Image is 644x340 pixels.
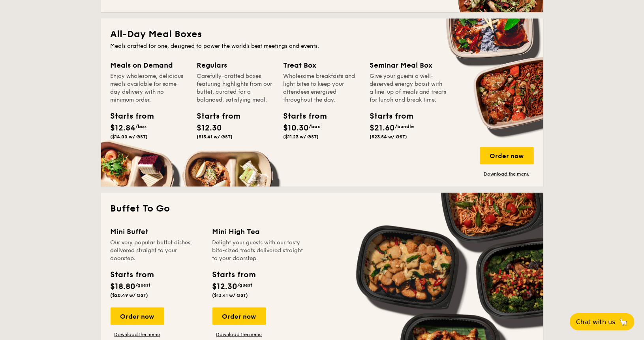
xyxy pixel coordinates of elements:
[284,60,360,71] div: Treat Box
[111,239,203,263] div: Our very popular buffet dishes, delivered straight to your doorstep.
[111,308,164,325] div: Order now
[238,282,253,288] span: /guest
[111,123,136,133] span: $12.84
[212,293,248,298] span: ($13.41 w/ GST)
[212,226,305,237] div: Mini High Tea
[212,308,266,325] div: Order now
[197,72,274,104] div: Carefully-crafted boxes featuring highlights from our buffet, curated for a balanced, satisfying ...
[395,124,414,129] span: /bundle
[570,313,635,331] button: Chat with us🦙
[480,171,534,177] a: Download the menu
[212,269,255,281] div: Starts from
[197,123,222,133] span: $12.30
[212,239,305,263] div: Delight your guests with our tasty bite-sized treats delivered straight to your doorstep.
[284,110,319,122] div: Starts from
[111,60,188,71] div: Meals on Demand
[370,60,447,71] div: Seminar Meal Box
[197,60,274,71] div: Regulars
[370,110,406,122] div: Starts from
[111,331,164,338] a: Download the menu
[111,28,534,41] h2: All-Day Meal Boxes
[576,318,616,326] span: Chat with us
[111,269,154,281] div: Starts from
[284,72,360,104] div: Wholesome breakfasts and light bites to keep your attendees energised throughout the day.
[480,147,534,164] div: Order now
[284,134,319,140] span: ($11.23 w/ GST)
[111,282,136,291] span: $18.80
[111,42,534,50] div: Meals crafted for one, designed to power the world's best meetings and events.
[111,293,148,298] span: ($20.49 w/ GST)
[212,331,266,338] a: Download the menu
[370,72,447,104] div: Give your guests a well-deserved energy boost with a line-up of meals and treats for lunch and br...
[309,124,321,129] span: /box
[370,123,395,133] span: $21.60
[197,110,233,122] div: Starts from
[619,317,628,327] span: 🦙
[111,134,148,140] span: ($14.00 w/ GST)
[111,110,146,122] div: Starts from
[136,282,151,288] span: /guest
[370,134,407,140] span: ($23.54 w/ GST)
[284,123,309,133] span: $10.30
[197,134,233,140] span: ($13.41 w/ GST)
[111,202,534,215] h2: Buffet To Go
[111,226,203,237] div: Mini Buffet
[111,72,188,104] div: Enjoy wholesome, delicious meals available for same-day delivery with no minimum order.
[136,124,147,129] span: /box
[212,282,238,291] span: $12.30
